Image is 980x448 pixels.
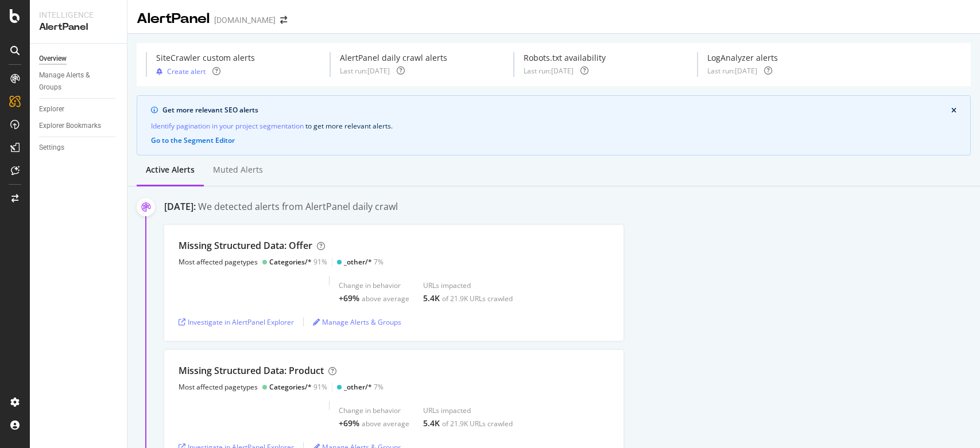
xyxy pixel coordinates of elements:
[162,105,951,115] div: Get more relevant SEO alerts
[442,294,513,303] div: of 21.9K URLs crawled
[344,257,384,267] div: 7%
[313,317,401,327] a: Manage Alerts & Groups
[344,257,372,267] div: _other/*
[39,142,64,154] div: Settings
[280,16,287,24] div: arrow-right-arrow-left
[39,142,119,154] a: Settings
[156,66,206,77] button: Create alert
[39,21,118,34] div: AlertPanel
[179,257,258,267] div: Most affected pagetypes
[339,406,409,415] div: Change in behavior
[151,120,956,132] div: to get more relevant alerts .
[179,313,294,331] button: Investigate in AlertPanel Explorer
[707,66,757,76] div: Last run: [DATE]
[423,418,440,429] div: 5.4K
[269,257,327,267] div: 91%
[524,66,574,76] div: Last run: [DATE]
[362,419,409,428] div: above average
[340,66,390,76] div: Last run: [DATE]
[146,164,195,176] div: Active alerts
[313,313,401,331] button: Manage Alerts & Groups
[198,200,398,213] div: We detected alerts from AlertPanel daily crawl
[269,257,312,267] div: Categories/*
[39,53,119,65] a: Overview
[344,382,384,392] div: 7%
[39,69,119,94] a: Manage Alerts & Groups
[39,120,101,132] div: Explorer Bookmarks
[179,364,324,377] div: Missing Structured Data: Product
[269,382,327,392] div: 91%
[339,293,359,304] div: +69%
[269,382,312,392] div: Categories/*
[39,9,118,21] div: Intelligence
[137,9,210,29] div: AlertPanel
[344,382,372,392] div: _other/*
[164,200,196,213] div: [DATE]:
[137,95,971,155] div: info banner
[339,418,359,429] div: +69%
[39,103,119,115] a: Explorer
[442,419,513,428] div: of 21.9K URLs crawled
[423,281,513,290] div: URLs impacted
[151,137,235,145] button: Go to the Segment Editor
[39,69,108,94] div: Manage Alerts & Groups
[167,67,206,76] div: Create alert
[179,382,258,392] div: Most affected pagetypes
[213,164,263,176] div: Muted alerts
[39,53,67,65] div: Overview
[39,103,64,115] div: Explorer
[179,239,312,252] div: Missing Structured Data: Offer
[156,52,255,64] div: SiteCrawler custom alerts
[423,293,440,304] div: 5.4K
[707,52,778,64] div: LogAnalyzer alerts
[339,281,409,290] div: Change in behavior
[423,406,513,415] div: URLs impacted
[340,52,447,64] div: AlertPanel daily crawl alerts
[948,104,959,117] button: close banner
[179,317,294,327] a: Investigate in AlertPanel Explorer
[524,52,606,64] div: Robots.txt availability
[151,120,304,132] a: Identify pagination in your project segmentation
[214,14,276,26] div: [DOMAIN_NAME]
[39,120,119,132] a: Explorer Bookmarks
[362,294,409,303] div: above average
